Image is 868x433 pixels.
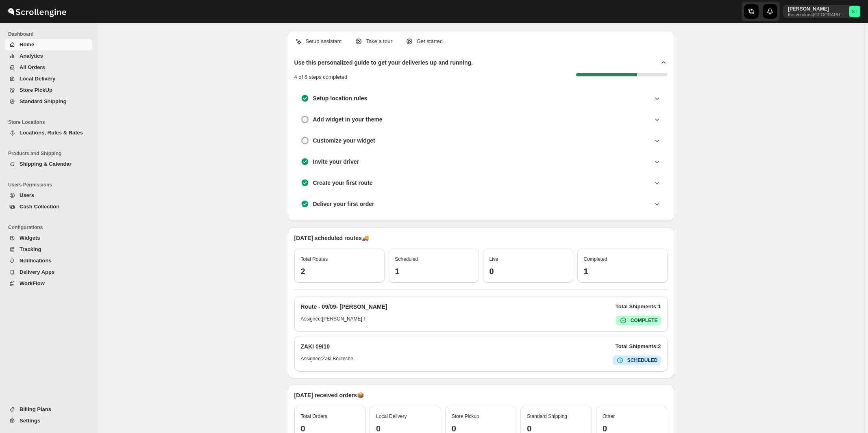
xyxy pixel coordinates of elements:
span: Store Pickup [452,414,479,419]
button: All Orders [5,62,92,73]
p: Take a tour [366,37,392,45]
button: Analytics [5,50,92,62]
span: Simcha Trieger [849,6,860,17]
text: ST [852,9,857,14]
span: Live [489,256,498,262]
button: Billing Plans [5,404,92,415]
span: Users [20,192,34,198]
span: Dashboard [8,31,94,37]
h2: ZAKI 09/10 [301,342,330,351]
p: [DATE] scheduled routes 🚚 [294,234,668,242]
h6: Assignee: Zaki Bouteche [301,355,353,365]
span: WorkFlow [20,280,45,286]
span: Scheduled [395,256,418,262]
h3: 1 [584,266,661,276]
h2: Use this personalized guide to get your deliveries up and running. [294,58,473,67]
span: Notifications [20,258,52,264]
b: COMPLETE [631,318,658,323]
b: SCHEDULED [627,357,658,363]
button: User menu [783,5,861,18]
span: Total Orders [301,414,327,419]
span: Local Delivery [376,414,407,419]
button: Widgets [5,232,92,244]
h6: Assignee: [PERSON_NAME] I [301,316,365,325]
span: Standard Shipping [527,414,567,419]
p: [DATE] received orders 📦 [294,391,668,399]
p: Total Shipments: 1 [616,303,661,311]
h3: 1 [395,266,472,276]
span: Store Locations [8,119,94,126]
button: Delivery Apps [5,266,92,278]
button: Users [5,190,92,201]
span: Home [20,41,34,48]
span: Settings [20,418,40,424]
h3: 2 [301,266,378,276]
h3: Setup location rules [313,94,368,102]
span: Tracking [20,246,41,252]
span: Delivery Apps [20,269,54,275]
h3: 0 [489,266,567,276]
span: Configurations [8,224,94,231]
span: Total Routes [301,256,328,262]
span: Widgets [20,235,40,241]
h3: Create your first route [313,179,373,187]
span: Other [603,414,615,419]
button: Home [5,39,92,50]
button: Notifications [5,255,92,266]
span: Shipping & Calendar [20,161,72,167]
p: Total Shipments: 2 [616,342,661,351]
p: 4 of 6 steps completed [294,73,348,81]
button: WorkFlow [5,278,92,289]
p: the-vendors-[GEOGRAPHIC_DATA] [788,12,846,17]
h2: Route - 09/09- [PERSON_NAME] [301,303,387,311]
h3: Deliver your first order [313,200,374,208]
h3: Add widget in your theme [313,115,383,123]
button: Tracking [5,244,92,255]
button: Shipping & Calendar [5,158,92,170]
button: Locations, Rules & Rates [5,127,92,139]
span: Store PickUp [20,87,52,93]
span: Cash Collection [20,204,59,210]
span: Users Permissions [8,182,94,188]
span: Completed [584,256,607,262]
p: Get started [417,37,443,45]
img: ScrollEngine [7,1,67,22]
button: Settings [5,415,92,427]
span: All Orders [20,64,45,70]
span: Analytics [20,53,43,59]
button: Cash Collection [5,201,92,212]
span: Billing Plans [20,406,51,412]
p: Setup assistant [306,37,342,45]
span: Standard Shipping [20,98,67,104]
p: [PERSON_NAME] [788,6,846,12]
h3: Customize your widget [313,136,375,145]
span: Local Delivery [20,76,55,82]
span: Locations, Rules & Rates [20,130,83,136]
h3: Invite your driver [313,158,359,166]
span: Products and Shipping [8,150,94,157]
